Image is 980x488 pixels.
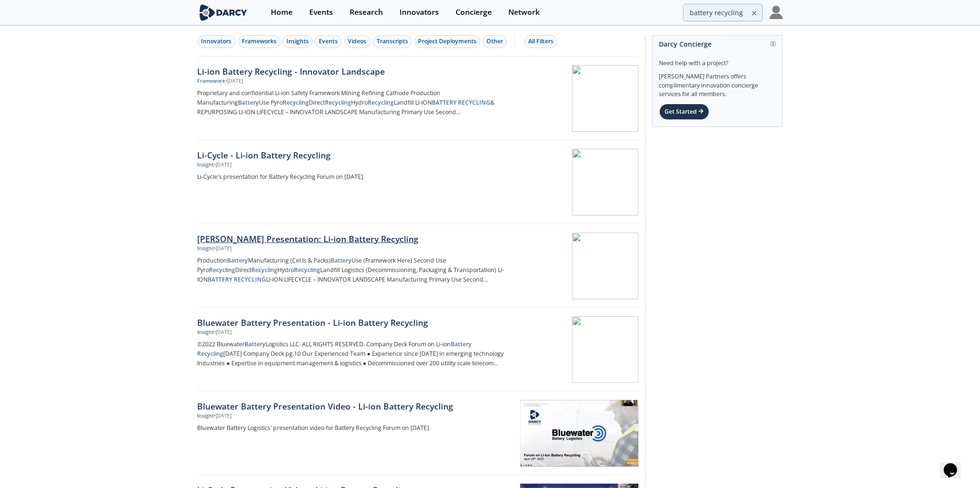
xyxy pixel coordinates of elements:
strong: Recycling [283,98,309,107]
button: Insights [283,35,313,48]
div: Insight [198,329,214,336]
img: logo-wide.svg [198,4,249,21]
div: Project Deployments [418,37,476,46]
strong: Battery [451,340,472,348]
div: Insight [198,245,214,253]
div: Get Started [659,104,709,120]
strong: Recycling [325,98,352,107]
strong: Battery [245,340,266,348]
div: Bluewater Battery Presentation Video - Li-ion Battery Recycling [198,400,512,412]
div: Need help with a project? [659,52,776,68]
strong: Recycling [295,266,321,274]
strong: RECYCLING [458,98,491,107]
div: Events [319,37,338,46]
button: Project Deployments [414,35,480,48]
div: Insight [198,412,214,420]
div: Framework [198,78,226,85]
div: Research [350,9,383,16]
strong: BATTERY [432,98,457,107]
a: Li-Cycle - Li-ion Battery Recycling Insight •[DATE] Li-Cycle's presentation for Battery Recycling... [198,140,638,224]
div: Bluewater Battery Presentation - Li-ion Battery Recycling [198,316,512,329]
button: All Filters [524,35,557,48]
div: • [DATE] [214,245,232,253]
div: Videos [348,37,367,46]
div: • [DATE] [214,329,232,336]
p: Bluewater Battery Logistics' presentation video for Battery Recycling Forum on [DATE]. [198,423,512,433]
div: [PERSON_NAME] Partners offers complimentary innovation concierge services for all members. [659,68,776,99]
p: Proprietary and confidential Li-ion Safety Framework Mining Refining Cathode Production Manufactu... [198,88,512,117]
strong: Recycling [368,98,394,107]
div: Transcripts [377,37,408,46]
strong: BATTERY [208,275,233,283]
div: Other [486,37,503,46]
div: Insight [198,161,214,169]
div: Events [309,9,333,16]
a: [PERSON_NAME] Presentation: Li-ion Battery Recycling Insight •[DATE] ProductionBatteryManufacturi... [198,224,638,308]
strong: Battery [238,98,259,107]
div: • [DATE] [214,161,232,169]
strong: Recycling [252,266,278,274]
iframe: chat widget [940,450,970,478]
strong: RECYCLING [234,275,266,283]
button: Frameworks [238,35,280,48]
div: Network [508,9,540,16]
div: Concierge [456,9,492,16]
div: Innovators [400,9,439,16]
img: information.svg [771,41,776,47]
div: Li-Cycle - Li-ion Battery Recycling [198,149,512,161]
p: Li-Cycle's presentation for Battery Recycling Forum on [DATE]. [198,172,512,182]
div: Home [271,9,293,16]
div: Li-ion Battery Recycling - Innovator Landscape [198,65,512,78]
a: Bluewater Battery Presentation - Li-ion Battery Recycling Insight •[DATE] ©2022 BluewaterBatteryL... [198,308,638,391]
strong: Recycling [198,350,224,358]
strong: Battery [331,256,352,264]
button: Transcripts [373,35,412,48]
div: All Filters [528,37,553,46]
div: Insights [286,37,309,46]
strong: Battery [228,256,248,264]
p: Production Manufacturing (Cel ls & Packs) Use (Framework Here) Second Use Pyro Direct Hydro Landf... [198,256,512,284]
div: Innovators [201,37,232,46]
button: Other [483,35,507,48]
a: Li-ion Battery Recycling - Innovator Landscape Framework •[DATE] Proprietary and confidential Li-... [198,57,638,140]
img: Profile [770,6,783,19]
div: • [DATE] [226,78,243,85]
button: Videos [344,35,371,48]
button: Events [315,35,342,48]
button: Innovators [198,35,236,48]
a: Bluewater Battery Presentation Video - Li-ion Battery Recycling Insight •[DATE] Bluewater Battery... [198,391,638,475]
div: [PERSON_NAME] Presentation: Li-ion Battery Recycling [198,233,512,245]
p: ©2022 Bluewater Logistics LLC. ALL RIGHTS RESERVED. Company Deck Forum on Li-ion [DATE] Company D... [198,340,512,368]
div: Frameworks [242,37,276,46]
div: Darcy Concierge [659,36,776,52]
div: • [DATE] [214,412,232,420]
input: Advanced Search [683,4,763,21]
strong: Recycling [209,266,236,274]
